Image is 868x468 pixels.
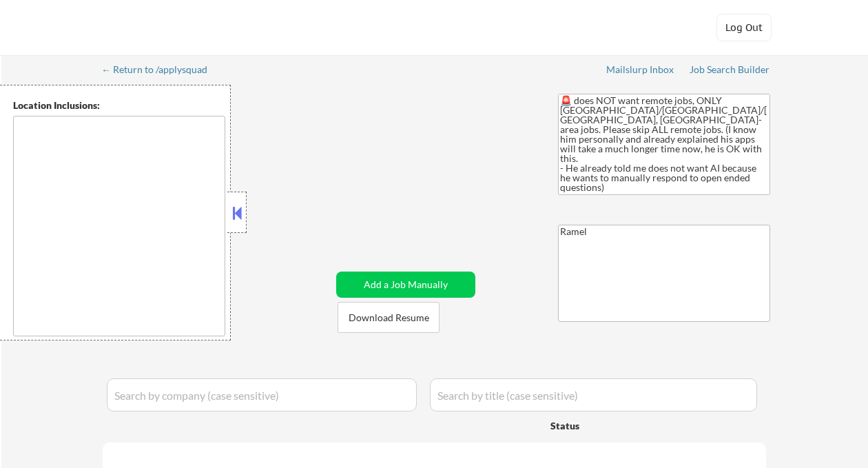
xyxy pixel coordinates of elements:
[716,14,772,41] button: Log Out
[430,378,757,411] input: Search by title (case sensitive)
[13,99,225,112] div: Location Inclusions:
[336,272,475,298] button: Add a Job Manually
[550,413,669,438] div: Status
[690,65,770,74] div: Job Search Builder
[107,378,417,411] input: Search by company (case sensitive)
[606,65,675,74] div: Mailslurp Inbox
[606,64,675,78] a: Mailslurp Inbox
[338,302,440,333] button: Download Resume
[101,64,220,78] a: ← Return to /applysquad
[101,65,220,74] div: ← Return to /applysquad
